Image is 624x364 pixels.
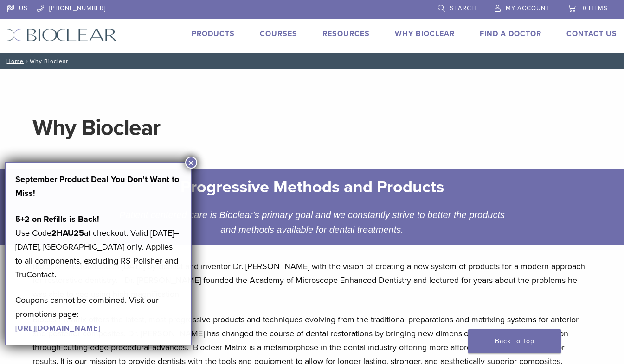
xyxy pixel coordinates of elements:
div: Patient centered care is Bioclear's primary goal and we constantly strive to better the products ... [104,207,520,237]
strong: September Product Deal You Don’t Want to Miss! [15,174,179,198]
a: Home [4,58,24,64]
button: Close [185,157,197,169]
a: Back To Top [468,329,561,353]
p: Bioclear was founded in [DATE] by dentist and inventor Dr. [PERSON_NAME] with the vision of creat... [32,259,592,301]
span: My Account [506,5,549,12]
span: / [24,59,30,63]
a: Products [192,29,235,38]
a: Resources [322,29,370,38]
span: 0 items [583,5,608,12]
p: Coupons cannot be combined. Visit our promotions page: [15,293,181,335]
h2: Progressive Methods and Products [111,176,513,198]
a: [URL][DOMAIN_NAME] [15,324,100,333]
a: Contact Us [566,29,617,38]
strong: 5+2 on Refills is Back! [15,214,99,224]
a: Find A Doctor [480,29,541,38]
a: Why Bioclear [395,29,455,38]
img: Bioclear [7,28,117,42]
a: Courses [260,29,297,38]
span: Search [450,5,476,12]
strong: 2HAU25 [51,228,84,238]
h1: Why Bioclear [32,117,592,139]
p: Use Code at checkout. Valid [DATE]–[DATE], [GEOGRAPHIC_DATA] only. Applies to all components, exc... [15,212,181,282]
